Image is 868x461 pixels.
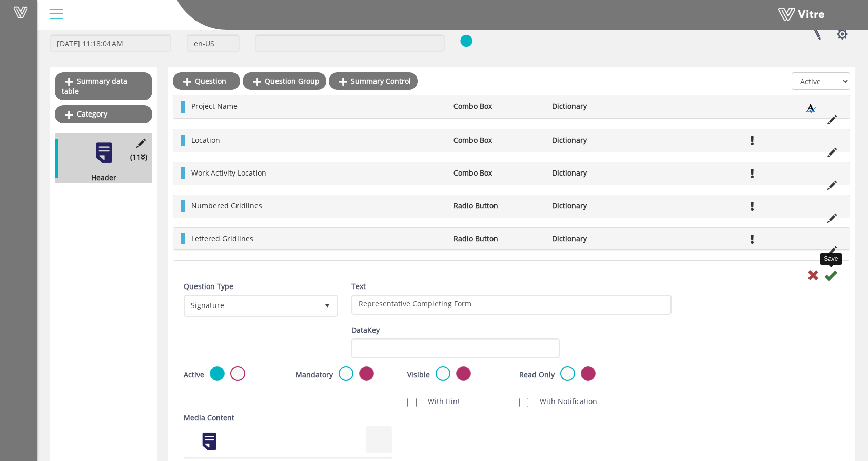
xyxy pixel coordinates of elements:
[351,281,366,292] label: Text
[519,369,555,380] label: Read Only
[407,398,417,407] input: With Hint
[448,135,547,146] li: Combo Box
[547,200,645,212] li: Dictionary
[191,168,266,178] span: Work Activity Location
[820,253,842,265] div: Save
[547,101,645,112] li: Dictionary
[407,369,430,380] label: Visible
[519,398,528,407] input: With Notification
[191,101,238,111] span: Project Name
[243,72,326,90] a: Question Group
[529,396,597,407] label: With Notification
[418,396,460,407] label: With Hint
[191,201,262,210] span: Numbered Gridlines
[184,281,233,292] label: Question Type
[184,369,204,380] label: Active
[329,72,418,90] a: Summary Control
[55,172,145,183] div: Header
[295,369,333,380] label: Mandatory
[460,34,472,47] img: yes
[184,412,234,424] label: Media Content
[547,233,645,244] li: Dictionary
[448,167,547,179] li: Combo Box
[191,234,253,243] span: Lettered Gridlines
[173,72,240,90] a: Question
[351,324,380,336] label: DataKey
[185,296,318,315] span: Signature
[55,105,152,123] a: Category
[130,151,147,163] span: (11 )
[448,233,547,244] li: Radio Button
[318,296,337,315] span: select
[351,295,672,315] textarea: Representative Completing Form
[547,135,645,146] li: Dictionary
[448,200,547,212] li: Radio Button
[547,167,645,179] li: Dictionary
[55,72,152,100] a: Summary data table
[448,101,547,112] li: Combo Box
[191,135,220,145] span: Location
